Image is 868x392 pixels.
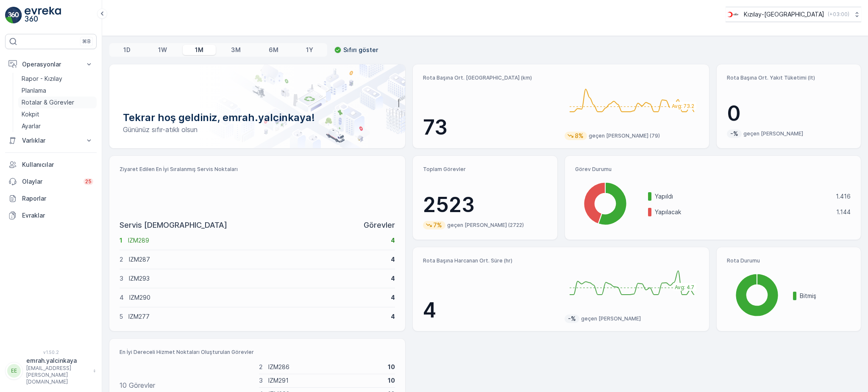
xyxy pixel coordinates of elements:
p: 3M [231,46,241,54]
p: 2523 [423,192,547,218]
p: IZM290 [129,293,385,302]
p: geçen [PERSON_NAME] [743,130,803,137]
p: 4 [391,274,395,283]
p: Rota Başına Ort. [GEOGRAPHIC_DATA] (km) [423,75,557,81]
p: 10 [388,376,395,385]
p: 4 [391,236,395,245]
p: IZM293 [129,274,385,283]
img: k%C4%B1z%C4%B1lay_jywRncg.png [726,10,740,19]
p: Toplam Görevler [423,166,547,173]
p: 0 [727,101,851,126]
p: Yapıldı [655,192,830,201]
button: Varlıklar [5,132,97,149]
p: 1.144 [836,208,851,216]
p: 3 [259,376,263,385]
p: 10 [388,363,395,371]
p: Operasyonlar [22,60,80,69]
button: EEemrah.yalcinkaya[EMAIL_ADDRESS][PERSON_NAME][DOMAIN_NAME] [5,356,97,385]
p: Ayarlar [22,122,41,130]
p: Kullanıcılar [22,160,93,169]
a: Rapor - Kızılay [18,73,97,85]
p: Evraklar [22,211,93,220]
p: geçen [PERSON_NAME] (2722) [447,222,524,229]
p: Kızılay-[GEOGRAPHIC_DATA] [744,10,824,19]
p: [EMAIL_ADDRESS][PERSON_NAME][DOMAIN_NAME] [26,365,89,385]
p: 73 [423,115,557,140]
p: IZM277 [128,312,385,321]
div: EE [7,364,21,378]
p: geçen [PERSON_NAME] [581,315,641,322]
p: En İyi Dereceli Hizmet Noktaları Oluşturulan Görevler [120,349,395,356]
p: Yapılacak [655,208,831,216]
p: 1Y [306,46,313,54]
p: 2 [120,255,123,264]
p: Rotalar & Görevler [22,98,74,107]
p: 4 [120,293,124,302]
p: 1D [123,46,131,54]
p: geçen [PERSON_NAME] (79) [589,133,660,139]
p: 7% [432,221,443,229]
p: Rota Başına Ort. Yakıt Tüketimi (lt) [727,75,851,81]
p: Servis [DEMOGRAPHIC_DATA] [120,219,227,231]
p: emrah.yalcinkaya [26,356,89,365]
a: Ayarlar [18,120,97,132]
p: 1W [158,46,167,54]
span: v 1.50.2 [5,350,97,355]
a: Planlama [18,85,97,97]
p: Rapor - Kızılay [22,75,62,83]
p: Raporlar [22,194,93,203]
p: Rota Başına Harcanan Ort. Süre (hr) [423,257,557,264]
p: IZM287 [129,255,385,264]
p: Ziyaret Edilen En İyi Sıralanmış Servis Noktaları [120,166,395,173]
p: Varlıklar [22,136,80,145]
p: 8% [574,132,584,140]
button: Kızılay-[GEOGRAPHIC_DATA](+03:00) [726,7,861,22]
p: IZM289 [128,236,385,245]
p: 1.416 [836,192,851,201]
p: Gününüz sıfır-atıklı olsun [123,124,392,135]
p: 1 [120,236,122,245]
p: 25 [85,178,92,185]
p: 4 [423,298,557,323]
p: Görevler [364,219,395,231]
a: Olaylar25 [5,173,97,190]
button: Operasyonlar [5,56,97,73]
p: -% [729,130,739,138]
img: logo_light-DOdMpM7g.png [25,7,61,24]
a: Raporlar [5,190,97,207]
p: Kokpit [22,110,39,119]
p: IZM286 [268,363,382,371]
p: 3 [120,274,123,283]
p: 10 Görevler [120,380,155,390]
p: ⌘B [82,38,91,45]
p: 4 [391,312,395,321]
p: 2 [259,363,263,371]
p: IZM291 [268,376,382,385]
img: logo [5,7,22,24]
p: 6M [269,46,278,54]
p: Rota Durumu [727,257,851,264]
p: Olaylar [22,177,78,186]
p: 1M [195,46,203,54]
p: -% [567,315,577,323]
p: 4 [391,293,395,302]
p: ( +03:00 ) [828,11,849,18]
p: Sıfırı göster [343,46,378,54]
p: Bitmiş [800,292,851,300]
a: Rotalar & Görevler [18,97,97,108]
a: Evraklar [5,207,97,224]
p: Planlama [22,86,46,95]
a: Kullanıcılar [5,156,97,173]
a: Kokpit [18,108,97,120]
p: 4 [391,255,395,264]
p: 5 [120,312,123,321]
p: Tekrar hoş geldiniz, emrah.yalcinkaya! [123,111,392,124]
p: Görev Durumu [575,166,851,173]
